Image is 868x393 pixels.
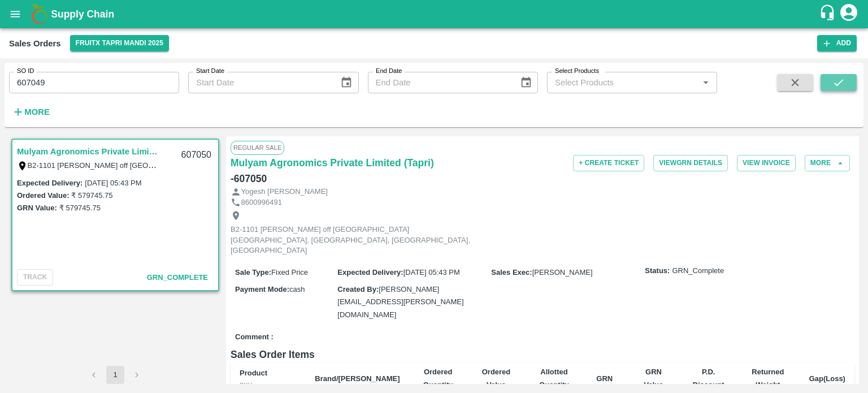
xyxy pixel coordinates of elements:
label: SO ID [17,67,34,76]
label: Start Date [196,67,224,76]
div: 607050 [175,142,218,169]
button: More [805,155,850,171]
span: GRN_Complete [147,273,208,282]
b: GRN [596,374,613,383]
p: B2-1101 [PERSON_NAME] off [GEOGRAPHIC_DATA] [GEOGRAPHIC_DATA], [GEOGRAPHIC_DATA], [GEOGRAPHIC_DAT... [231,224,485,256]
label: GRN Value: [17,204,57,212]
h6: Sales Order Items [231,347,854,362]
b: Allotted Quantity [539,368,569,388]
div: SKU [240,380,297,390]
span: [PERSON_NAME][EMAIL_ADDRESS][PERSON_NAME][DOMAIN_NAME] [337,285,463,319]
p: 8600996491 [241,197,282,208]
h6: - 607050 [231,171,267,187]
div: customer-support [819,4,839,24]
label: [DATE] 05:43 PM [85,179,141,187]
label: ₹ 579745.75 [59,204,101,212]
button: + Create Ticket [573,155,644,171]
img: logo [28,3,51,25]
span: Fixed Price [271,268,308,277]
b: Supply Chain [51,8,114,20]
b: Brand/[PERSON_NAME] [315,374,400,383]
button: Choose date [336,72,357,93]
div: account of current user [839,2,859,26]
a: Mulyam Agronomics Private Limited (Tapri) [231,155,434,171]
b: Gap(Loss) [809,374,845,383]
b: Ordered Value [482,368,511,388]
button: More [9,102,53,122]
button: Add [817,35,857,51]
input: Enter SO ID [9,72,179,93]
b: P.D. Discount [693,368,724,388]
p: Yogesh [PERSON_NAME] [241,187,328,197]
button: Select DC [70,35,169,51]
a: Mulyam Agronomics Private Limited (Tapri) [17,144,158,159]
label: Payment Mode : [235,285,289,293]
label: ₹ 579745.75 [71,191,112,200]
label: Select Products [555,67,599,76]
label: Sale Type : [235,268,271,277]
b: Product [240,369,267,377]
input: End Date [368,72,511,93]
span: GRN_Complete [672,266,724,277]
input: Start Date [188,72,331,93]
label: Expected Delivery : [337,268,403,277]
label: B2-1101 [PERSON_NAME] off [GEOGRAPHIC_DATA] [GEOGRAPHIC_DATA], [GEOGRAPHIC_DATA], [GEOGRAPHIC_DAT... [28,161,527,170]
b: Ordered Quantity [423,368,453,388]
label: Comment : [235,332,274,343]
button: Open [698,75,713,90]
nav: pagination navigation [83,366,147,384]
strong: More [24,107,50,116]
button: ViewGRN Details [653,155,728,171]
label: Expected Delivery : [17,179,83,187]
span: [PERSON_NAME] [532,268,593,277]
label: Created By : [337,285,379,293]
span: [DATE] 05:43 PM [403,268,460,277]
b: Returned Weight [752,368,784,388]
label: Status: [645,266,670,277]
span: cash [289,285,305,293]
button: View Invoice [737,155,796,171]
button: open drawer [2,1,28,27]
label: End Date [376,67,402,76]
button: page 1 [106,366,124,384]
input: Select Products [550,75,695,90]
label: Ordered Value: [17,191,69,200]
button: Choose date [515,72,537,93]
span: Regular Sale [231,141,284,154]
b: GRN Value [644,368,663,388]
a: Supply Chain [51,6,819,22]
div: Sales Orders [9,36,61,51]
label: Sales Exec : [491,268,532,277]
